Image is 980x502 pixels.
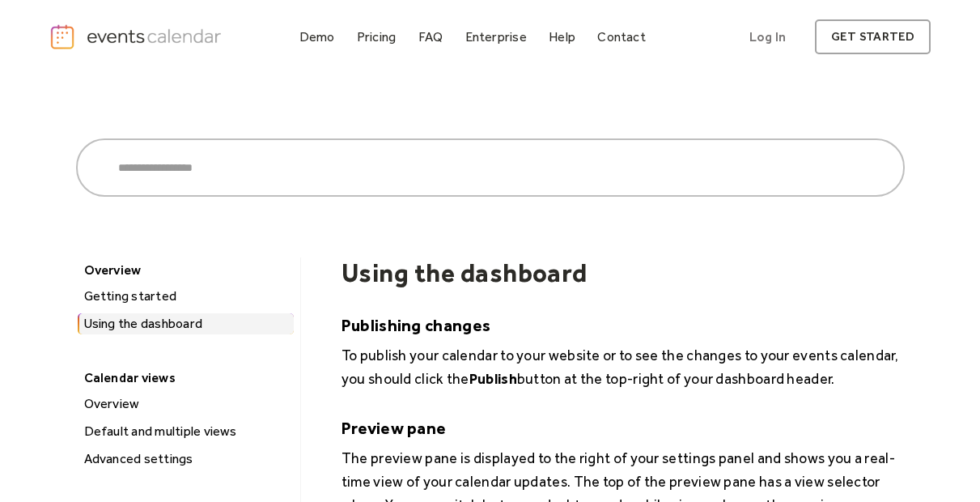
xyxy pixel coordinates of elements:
[79,394,294,415] div: Overview
[815,19,931,54] a: get started
[79,286,294,307] div: Getting started
[542,26,582,48] a: Help
[465,32,527,41] div: Enterprise
[49,23,225,50] a: home
[78,313,294,334] a: Using the dashboard
[342,313,905,337] h5: Publishing changes
[78,394,294,415] a: Overview
[78,449,294,470] a: Advanced settings
[342,416,905,440] h5: Preview pane
[591,26,652,48] a: Contact
[412,26,450,48] a: FAQ
[342,257,905,288] h1: Using the dashboard
[350,26,403,48] a: Pricing
[78,286,294,307] a: Getting started
[79,313,294,334] div: Using the dashboard
[597,32,646,41] div: Contact
[459,26,533,48] a: Enterprise
[357,32,397,41] div: Pricing
[76,365,292,390] div: Calendar views
[299,32,335,41] div: Demo
[469,370,517,387] strong: Publish
[549,32,575,41] div: Help
[76,257,292,283] div: Overview
[79,449,294,470] div: Advanced settings
[733,19,802,54] a: Log In
[78,421,294,442] a: Default and multiple views
[418,32,443,41] div: FAQ
[342,343,905,390] p: To publish your calendar to your website or to see the changes to your events calendar, you shoul...
[293,26,342,48] a: Demo
[79,421,294,442] div: Default and multiple views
